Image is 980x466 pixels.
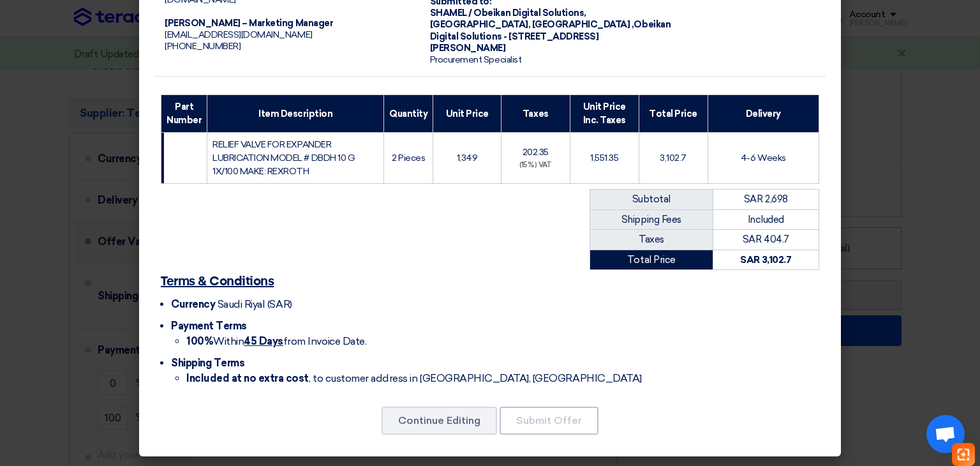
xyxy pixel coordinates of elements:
div: Open chat [926,415,965,453]
th: Unit Price Inc. Taxes [570,95,639,133]
span: Currency [171,298,215,310]
span: 1,551.35 [590,153,618,163]
th: Delivery [708,95,819,133]
button: Continue Editing [382,407,497,435]
span: RELIEF VALVE FOR EXPANDER LUBRICATION MODEL # DBDH 10 G 1X/100 MAKE: REXROTH [212,139,355,177]
td: Total Price [590,250,713,270]
span: Procurement Specialist [430,54,521,65]
th: Unit Price [433,95,501,133]
th: Total Price [639,95,708,133]
td: Shipping Fees [590,209,713,230]
span: SHAMEL / Obeikan Digital Solutions, [430,8,586,19]
button: Submit Offer [500,407,598,435]
div: [PERSON_NAME] – Marketing Manager [165,18,410,29]
span: Payment Terms [171,320,247,332]
li: , to customer address in [GEOGRAPHIC_DATA], [GEOGRAPHIC_DATA] [186,371,819,386]
td: Subtotal [590,190,713,210]
span: SAR 404.7 [743,234,789,245]
span: [PHONE_NUMBER] [165,41,241,52]
u: 45 Days [244,335,283,347]
span: [EMAIL_ADDRESS][DOMAIN_NAME] [165,29,313,40]
span: 3,102.7 [660,153,687,163]
td: Taxes [590,230,713,250]
th: Item Description [207,95,384,133]
span: 1,349 [457,153,478,163]
span: Within from Invoice Date. [186,335,366,347]
th: Taxes [501,95,570,133]
th: Part Number [161,95,207,133]
span: [GEOGRAPHIC_DATA], [GEOGRAPHIC_DATA] ,Obeikan Digital Solutions - [STREET_ADDRESS] [430,19,671,41]
strong: 100% [186,335,213,347]
span: Shipping Terms [171,357,244,369]
u: Terms & Conditions [161,275,274,288]
strong: Included at no extra cost [186,372,309,384]
td: SAR 2,698 [713,190,819,210]
span: [PERSON_NAME] [430,43,506,54]
span: 4-6 Weeks [741,153,786,163]
div: (15%) VAT [507,160,565,171]
strong: SAR 3,102.7 [740,254,791,266]
span: Saudi Riyal (SAR) [218,298,292,310]
span: 2 Pieces [392,153,425,163]
th: Quantity [384,95,433,133]
span: 202.35 [523,147,549,158]
span: Included [748,214,784,225]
